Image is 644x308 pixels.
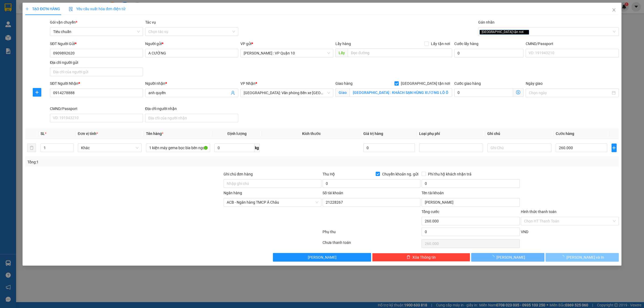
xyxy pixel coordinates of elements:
span: close [524,31,527,33]
input: VD: Bàn, Ghế [146,144,210,152]
span: Hồ Chí Minh : VP Quận 10 [244,49,330,57]
span: Increase Value [67,144,73,148]
span: close [612,8,616,12]
span: Hải Phòng: Văn phòng Bến xe Thượng Lý [244,89,330,97]
span: Đơn vị tính [78,131,98,136]
th: Ghi chú [485,129,553,139]
span: Xóa Thông tin [412,254,436,260]
div: Địa chỉ người gửi [50,60,143,65]
th: Loại phụ phí [417,129,485,139]
label: Hình thức thanh toán [521,210,557,214]
label: Tác vụ [145,20,156,24]
span: Giao hàng [335,81,353,86]
button: [PERSON_NAME] [273,253,371,262]
div: Tổng: 1 [27,159,248,165]
button: [PERSON_NAME] và In [546,253,619,262]
span: Giá trị hàng [363,131,383,136]
span: Lấy [335,49,348,57]
span: [PERSON_NAME] [496,254,525,260]
input: Giao tận nơi [350,88,452,97]
span: plus [612,146,616,150]
span: Khác [81,144,138,152]
input: Dọc đường [348,49,452,57]
span: CÔNG TY TNHH CHUYỂN PHÁT NHANH BẢO AN [42,12,107,21]
span: Yêu cầu xuất hóa đơn điện tử [69,7,125,11]
div: VP gửi [240,41,334,47]
input: Địa chỉ của người gửi [50,68,143,76]
label: Ngân hàng [224,191,242,195]
span: 10:33:55 [DATE] [2,37,34,42]
span: dollar-circle [516,90,520,94]
input: Tên tài khoản [422,198,519,207]
span: Thu Hộ [323,172,335,176]
span: Lấy tận nơi [429,41,452,47]
div: Người gửi [145,41,238,47]
span: Cước hàng [556,131,574,136]
div: Người nhận [145,80,238,86]
span: Tiêu chuẩn [53,28,140,36]
span: down [69,148,72,152]
span: delete [407,255,410,259]
span: plus [33,90,41,94]
span: [PERSON_NAME] [308,254,336,260]
span: [GEOGRAPHIC_DATA] tận nơi [399,80,452,86]
span: Chuyển khoản ng. gửi [380,171,420,177]
span: loading [491,255,496,259]
label: Số tài khoản [323,191,343,195]
input: Địa chỉ của người nhận [145,114,238,122]
img: icon [69,7,73,11]
span: plus [25,7,29,11]
div: SĐT Người Gửi [50,41,143,47]
span: VND [521,230,528,234]
div: CMND/Passport [526,41,619,47]
span: SL [41,131,45,136]
input: Ghi Chú [487,144,551,152]
span: [GEOGRAPHIC_DATA] tận nơi [480,30,529,35]
span: up [69,145,72,148]
button: Close [606,3,621,18]
span: VP Nhận [240,81,255,86]
button: deleteXóa Thông tin [372,253,470,262]
label: Ghi chú đơn hàng [224,172,253,176]
span: kg [254,144,260,152]
span: Kích thước [302,131,321,136]
input: Cước lấy hàng [454,49,524,57]
span: [PHONE_NUMBER] [2,12,41,21]
input: Ghi chú đơn hàng [224,179,321,188]
span: Định lượng [228,131,247,136]
span: Lấy hàng [335,42,351,46]
strong: PHIẾU DÁN LÊN HÀNG [38,2,108,10]
div: Địa chỉ người nhận [145,106,238,112]
span: Gói vận chuyển [50,20,77,24]
span: ACB - Ngân hàng TMCP Á Châu [227,198,318,206]
span: Tên hàng [146,131,163,136]
button: plus [612,144,617,152]
label: Gán nhãn [478,20,495,24]
label: Ngày giao [526,81,543,86]
span: Decrease Value [67,148,73,152]
input: Ngày giao [529,90,611,96]
div: Phụ thu [322,229,421,238]
button: delete [27,144,36,152]
input: 0 [363,144,415,152]
input: Cước giao hàng [454,88,513,97]
button: plus [33,88,41,97]
div: SĐT Người Nhận [50,80,143,86]
label: Tên tài khoản [422,191,444,195]
div: Chưa thanh toán [322,240,421,249]
span: Giao [335,88,350,97]
span: Mã đơn: VP101108250003 [2,29,80,36]
span: loading [561,255,566,259]
div: CMND/Passport [50,106,143,112]
strong: CSKH: [15,12,28,16]
label: Cước giao hàng [454,81,481,86]
span: TẠO ĐƠN HÀNG [25,7,60,11]
span: Phí thu hộ khách nhận trả [426,171,474,177]
label: Cước lấy hàng [454,42,478,46]
input: Số tài khoản [323,198,420,207]
span: [PERSON_NAME] và In [566,254,604,260]
span: Tổng cước [422,210,439,214]
span: user-add [231,91,235,95]
button: [PERSON_NAME] [471,253,544,262]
